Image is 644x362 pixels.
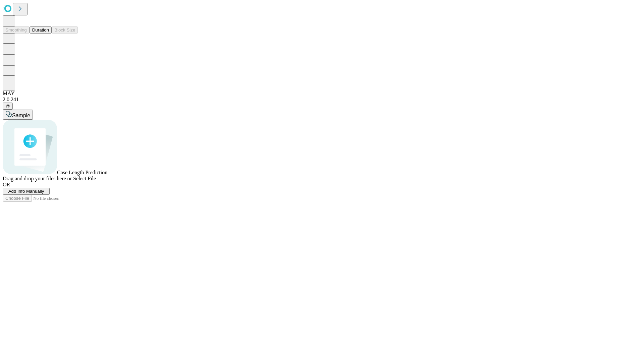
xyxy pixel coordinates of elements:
[52,26,78,34] button: Block Size
[3,188,50,195] button: Add Info Manually
[57,170,107,175] span: Case Length Prediction
[3,182,10,187] span: OR
[3,26,30,34] button: Smoothing
[73,176,96,181] span: Select File
[3,110,33,120] button: Sample
[5,104,10,109] span: @
[3,90,641,97] div: MAY
[3,97,641,103] div: 2.0.241
[3,176,72,181] span: Drag and drop your files here or
[3,103,13,110] button: @
[30,26,52,34] button: Duration
[12,113,30,118] span: Sample
[8,189,44,194] span: Add Info Manually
